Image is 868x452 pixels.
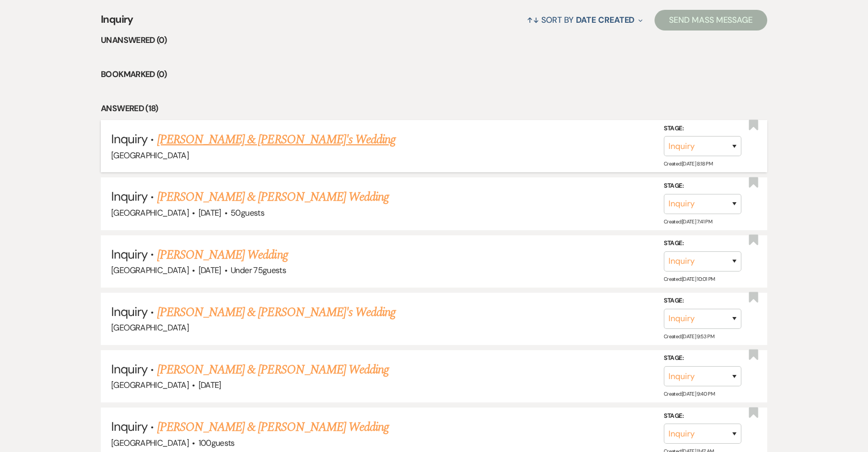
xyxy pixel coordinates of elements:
[231,265,286,276] span: Under 75 guests
[111,361,147,377] span: Inquiry
[523,6,647,34] button: Sort By Date Created
[664,295,741,307] label: Stage:
[157,303,396,322] a: [PERSON_NAME] & [PERSON_NAME]'s Wedding
[664,123,741,134] label: Stage:
[101,11,133,34] span: Inquiry
[654,10,767,31] button: Send Mass Message
[101,102,767,115] li: Answered (18)
[157,418,389,436] a: [PERSON_NAME] & [PERSON_NAME] Wedding
[664,276,714,282] span: Created: [DATE] 10:01 PM
[664,180,741,192] label: Stage:
[111,150,189,161] span: [GEOGRAPHIC_DATA]
[576,14,634,25] span: Date Created
[199,265,221,276] span: [DATE]
[111,188,147,204] span: Inquiry
[111,265,189,276] span: [GEOGRAPHIC_DATA]
[199,207,221,218] span: [DATE]
[101,34,767,47] li: Unanswered (0)
[157,246,288,264] a: [PERSON_NAME] Wedding
[664,353,741,364] label: Stage:
[664,238,741,249] label: Stage:
[111,322,189,333] span: [GEOGRAPHIC_DATA]
[111,207,189,218] span: [GEOGRAPHIC_DATA]
[199,438,235,448] span: 100 guests
[111,418,147,434] span: Inquiry
[527,14,539,25] span: ↑↓
[111,246,147,262] span: Inquiry
[101,68,767,81] li: Bookmarked (0)
[664,160,712,167] span: Created: [DATE] 8:18 PM
[231,207,264,218] span: 50 guests
[199,380,221,390] span: [DATE]
[664,411,741,422] label: Stage:
[157,360,389,379] a: [PERSON_NAME] & [PERSON_NAME] Wedding
[664,218,712,224] span: Created: [DATE] 7:41 PM
[111,380,189,390] span: [GEOGRAPHIC_DATA]
[664,390,714,397] span: Created: [DATE] 9:40 PM
[111,438,189,448] span: [GEOGRAPHIC_DATA]
[157,130,396,149] a: [PERSON_NAME] & [PERSON_NAME]'s Wedding
[664,333,714,340] span: Created: [DATE] 9:53 PM
[157,188,389,206] a: [PERSON_NAME] & [PERSON_NAME] Wedding
[111,304,147,320] span: Inquiry
[111,131,147,147] span: Inquiry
